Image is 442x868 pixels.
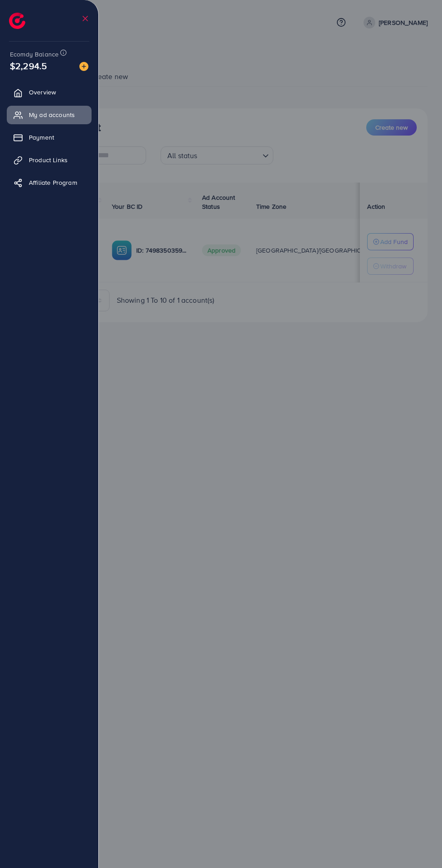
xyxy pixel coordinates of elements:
span: Product Links [29,155,68,164]
iframe: Chat [404,827,435,861]
span: My ad accounts [29,110,75,119]
a: Overview [7,83,92,101]
span: $2,294.5 [10,59,47,72]
a: My ad accounts [7,106,92,124]
span: Payment [29,133,54,142]
a: Affiliate Program [7,174,92,192]
span: Overview [29,88,56,97]
img: logo [9,13,25,29]
a: Product Links [7,151,92,169]
span: Ecomdy Balance [10,50,59,59]
a: Payment [7,128,92,146]
span: Affiliate Program [29,178,77,187]
img: image [79,62,88,71]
